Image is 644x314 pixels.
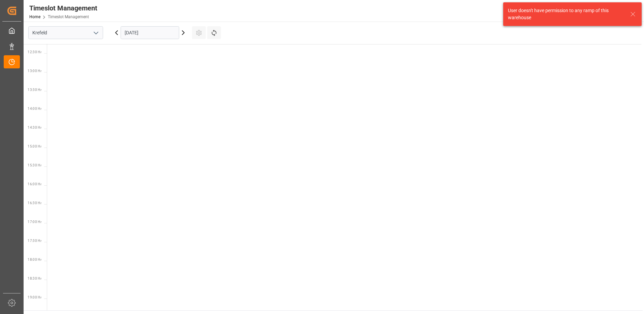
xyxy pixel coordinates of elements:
[28,126,41,129] span: 14:30 Hr
[121,26,179,39] input: DD.MM.YYYY
[28,88,41,92] span: 13:30 Hr
[28,69,41,73] span: 13:00 Hr
[28,239,41,243] span: 17:30 Hr
[28,107,41,111] span: 14:00 Hr
[29,3,97,13] div: Timeslot Management
[28,50,41,54] span: 12:30 Hr
[28,182,41,186] span: 16:00 Hr
[28,220,41,224] span: 17:00 Hr
[28,163,41,167] span: 15:30 Hr
[28,258,41,261] span: 18:00 Hr
[28,295,41,299] span: 19:00 Hr
[508,7,624,21] div: User doesn't have permission to any ramp of this warehouse
[28,277,41,280] span: 18:30 Hr
[28,26,103,39] input: Type to search/select
[28,201,41,205] span: 16:30 Hr
[91,28,101,38] button: open menu
[29,14,40,19] a: Home
[28,145,41,148] span: 15:00 Hr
